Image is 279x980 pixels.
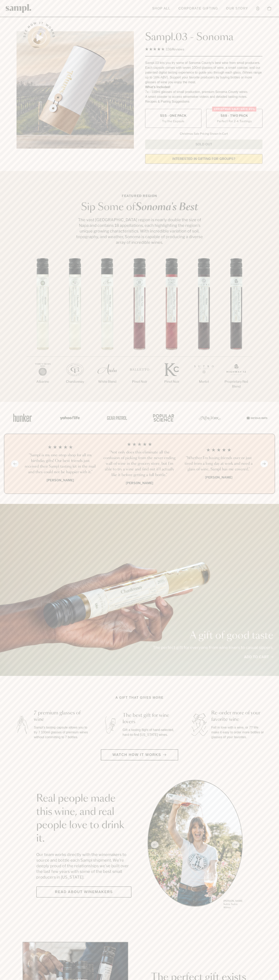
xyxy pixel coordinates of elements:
p: Albarino [27,379,59,384]
li: Christmas Sale Pricing Shown In Cart [178,132,230,136]
h3: 7 premium glasses of wine [34,710,89,723]
li: Recipes & Pairing Suggestions [145,99,262,104]
p: Fall in love with a wine, or 7? We make it easy to order more bottles or glasses of your favorites. [211,725,266,740]
em: Sonoma's Best [135,202,198,212]
img: Sampl.03 - Sonoma [17,31,134,149]
h2: Real people made this wine, and real people love to drink it. [36,792,131,845]
b: [PERSON_NAME] [126,481,153,485]
li: 7 / 7 [220,258,252,402]
h3: “Whether I'm having friends over or just tired from a long day at work and need a glass of wine, ... [182,455,255,472]
a: Read about Winemakers [36,886,131,898]
p: Pinot Noir [156,379,188,384]
a: Shop All [150,4,172,13]
img: Artboard_5_7fdae55a-36fd-43f7-8bfd-f74a06a2878e_x450.png [104,409,128,426]
button: Sold Out [145,140,262,149]
h2: Sip Some of [75,202,204,212]
img: Artboard_6_04f9a106-072f-468a-bdd7-f11783b05722_x450.png [57,409,81,426]
li: 1 / 7 [27,258,59,397]
li: 1 / 4 [24,442,97,486]
p: Proprietary Red Blend [220,379,252,389]
b: [PERSON_NAME] [205,475,232,479]
li: 2 / 4 [103,442,176,486]
div: Sampl.03 lets you try some of Sonoma County's best wine from small producers. Each capsule comes ... [145,60,262,85]
p: The perfect gift for everyone from wine lovers to casual sippers. [153,645,273,650]
li: 4 / 7 [123,258,156,397]
h3: The best gift for wine lovers [123,712,177,725]
button: Watch how it works [101,749,178,760]
p: White Blend [91,379,123,384]
span: Reviews [172,47,184,51]
span: $88 - Two Pack [221,114,248,118]
a: interested in gifting for groups? [145,154,262,164]
div: slide 1 [148,780,243,910]
h3: “Not only does this eliminate all the confusion of picking from the never ending wall of wine in ... [103,450,176,478]
img: Artboard_7_5b34974b-f019-449e-91fb-745f8d0877ee_x450.png [244,409,269,426]
p: Pinot Noir [123,379,156,384]
span: 136 [166,47,172,51]
li: 3 / 4 [182,442,255,486]
ul: carousel [148,780,243,910]
p: Sampl's tasting capsule allows you to try 7 100ml glasses of premium wines without committing to ... [34,725,89,740]
h3: “Sampl is my one-stop shop for all my birthday gifts! Our best friends just received their Sampl ... [24,452,97,475]
img: Sampl logo [6,4,31,13]
li: 5 / 7 [156,258,188,397]
li: 2 / 7 [59,258,91,397]
a: Corporate Gifting [176,4,220,13]
p: Chardonnay [59,379,91,384]
h2: A gift that gives more [116,695,164,700]
li: A smart coaster to access winemaker videos and detailed tasting notes. [145,94,262,99]
b: [PERSON_NAME] [47,478,74,482]
p: [PERSON_NAME] Sutro, Sutro Wines [223,899,243,909]
li: 3 / 7 [91,258,123,397]
small: Perfect For 2-4 Tastings [217,119,252,123]
button: Previous slide [11,460,19,467]
a: Our Story [224,4,250,13]
p: The vast [GEOGRAPHIC_DATA] region is nearly double the size of Napa and contains 18 appellations,... [75,217,204,245]
p: Our team works directly with the winemakers to source and bottle each Sampl shipment. We’re deepl... [36,852,131,880]
img: Artboard_1_c8cd28af-0030-4af1-819c-248e302c7f06_x450.png [10,409,35,426]
p: A gift of good taste [153,631,273,641]
div: Christmas SALE! Save 20% [212,107,256,112]
p: Featured Region [75,194,204,198]
p: Gift a tasting flight of hand-selected, hard-to-find [US_STATE] wines. [123,728,177,737]
img: Artboard_3_0b291449-6e8c-4d07-b2c2-3f3601a19cd1_x450.png [198,409,222,426]
strong: What’s Included: [145,85,171,89]
h1: Sampl.03 - Sonoma [145,31,262,43]
span: $55 - One Pack [160,114,187,118]
button: Next slide [260,460,268,467]
h3: Re-order more of your favorite wine [211,710,266,723]
p: Merlot [188,379,220,384]
small: Try the Capsule [162,119,184,123]
li: 7x - 100ml glasses of small production, premium Sonoma County wines [145,90,262,94]
button: See how it works [28,26,50,49]
a: Add to cart [244,654,273,660]
div: 136Reviews [145,47,184,52]
li: 6 / 7 [188,258,220,397]
img: Artboard_4_28b4d326-c26e-48f9-9c80-911f17d6414e_x450.png [151,409,175,426]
